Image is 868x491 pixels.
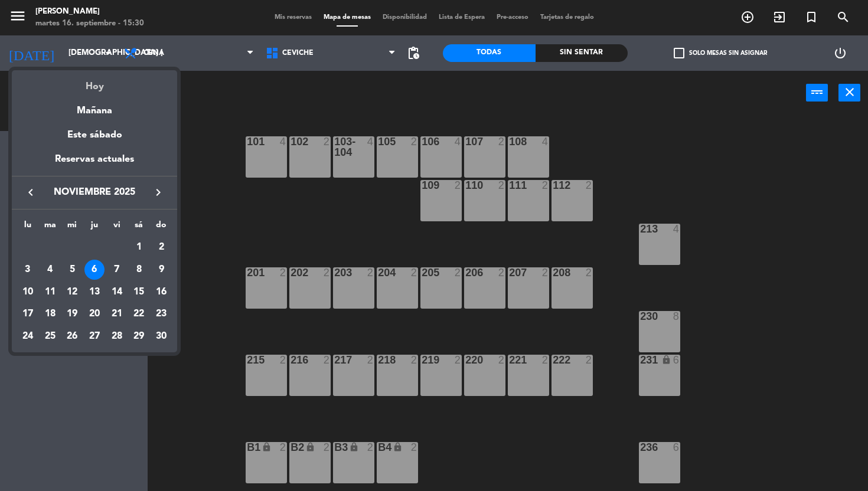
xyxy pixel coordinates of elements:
[128,236,151,258] td: 1 de noviembre de 2025
[18,304,38,324] div: 17
[61,258,83,281] td: 5 de noviembre de 2025
[151,282,171,302] div: 16
[40,326,60,346] div: 25
[150,281,172,303] td: 16 de noviembre de 2025
[106,281,128,303] td: 14 de noviembre de 2025
[61,325,83,348] td: 26 de noviembre de 2025
[62,260,82,280] div: 5
[84,326,105,346] div: 27
[39,303,61,325] td: 18 de noviembre de 2025
[151,326,171,346] div: 30
[18,260,38,280] div: 3
[150,258,172,281] td: 9 de noviembre de 2025
[129,282,149,302] div: 15
[128,325,151,348] td: 29 de noviembre de 2025
[12,119,177,152] div: Este sábado
[84,304,105,324] div: 20
[128,258,151,281] td: 8 de noviembre de 2025
[17,258,39,281] td: 3 de noviembre de 2025
[128,303,151,325] td: 22 de noviembre de 2025
[39,218,61,237] th: martes
[17,281,39,303] td: 10 de noviembre de 2025
[62,282,82,302] div: 12
[128,218,151,237] th: sábado
[18,282,38,302] div: 10
[106,303,128,325] td: 21 de noviembre de 2025
[17,236,128,258] td: NOV.
[151,304,171,324] div: 23
[17,218,39,237] th: lunes
[129,326,149,346] div: 29
[62,326,82,346] div: 26
[24,185,38,199] i: keyboard_arrow_left
[84,260,105,280] div: 6
[129,237,149,257] div: 1
[150,303,172,325] td: 23 de noviembre de 2025
[151,185,165,199] i: keyboard_arrow_right
[83,258,106,281] td: 6 de noviembre de 2025
[62,304,82,324] div: 19
[83,218,106,237] th: jueves
[107,260,127,280] div: 7
[39,325,61,348] td: 25 de noviembre de 2025
[107,304,127,324] div: 21
[129,260,149,280] div: 8
[151,237,171,257] div: 2
[107,326,127,346] div: 28
[40,304,60,324] div: 18
[39,258,61,281] td: 4 de noviembre de 2025
[17,325,39,348] td: 24 de noviembre de 2025
[129,304,149,324] div: 22
[150,218,172,237] th: domingo
[83,325,106,348] td: 27 de noviembre de 2025
[12,152,177,176] div: Reservas actuales
[17,303,39,325] td: 17 de noviembre de 2025
[83,303,106,325] td: 20 de noviembre de 2025
[106,258,128,281] td: 7 de noviembre de 2025
[61,218,83,237] th: miércoles
[18,326,38,346] div: 24
[41,185,148,200] span: noviembre 2025
[39,281,61,303] td: 11 de noviembre de 2025
[106,218,128,237] th: viernes
[150,236,172,258] td: 2 de noviembre de 2025
[40,282,60,302] div: 11
[12,94,177,119] div: Mañana
[106,325,128,348] td: 28 de noviembre de 2025
[128,281,151,303] td: 15 de noviembre de 2025
[61,281,83,303] td: 12 de noviembre de 2025
[151,260,171,280] div: 9
[83,281,106,303] td: 13 de noviembre de 2025
[61,303,83,325] td: 19 de noviembre de 2025
[12,70,177,94] div: Hoy
[150,325,172,348] td: 30 de noviembre de 2025
[107,282,127,302] div: 14
[40,260,60,280] div: 4
[20,185,41,200] button: keyboard_arrow_left
[84,282,105,302] div: 13
[148,185,169,200] button: keyboard_arrow_right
